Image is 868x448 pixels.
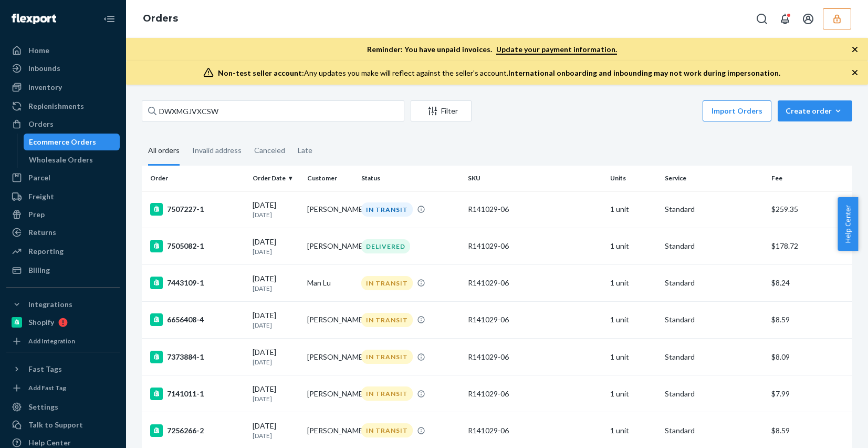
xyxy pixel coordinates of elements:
[28,299,72,310] div: Integrations
[468,241,602,251] div: R141029-06
[508,68,780,77] span: International onboarding and inbounding may not work during impersonation.
[468,425,602,436] div: R141029-06
[28,82,62,93] div: Inventory
[665,352,763,362] p: Standard
[361,350,413,364] div: IN TRANSIT
[361,239,410,253] div: DELIVERED
[150,388,244,400] div: 7141011-1
[303,191,358,228] td: [PERSON_NAME]
[838,197,858,251] button: Help Center
[303,375,358,412] td: [PERSON_NAME]
[665,314,763,325] p: Standard
[367,44,617,55] p: Reminder: You have unpaid invoices.
[192,137,242,164] div: Invalid address
[6,399,120,415] a: Settings
[253,421,299,440] div: [DATE]
[303,228,358,264] td: [PERSON_NAME]
[6,116,120,133] a: Orders
[150,313,244,326] div: 6656408-4
[28,227,56,238] div: Returns
[468,204,602,215] div: R141029-06
[606,228,661,264] td: 1 unit
[150,424,244,437] div: 7256266-2
[142,166,248,191] th: Order
[464,166,606,191] th: SKU
[6,98,120,115] a: Replenishments
[767,301,852,338] td: $8.59
[28,317,54,328] div: Shopify
[253,347,299,366] div: [DATE]
[28,119,54,129] div: Orders
[253,394,299,403] p: [DATE]
[6,296,120,313] button: Integrations
[468,278,602,288] div: R141029-06
[468,352,602,362] div: R141029-06
[253,310,299,330] div: [DATE]
[411,100,472,121] button: Filter
[143,13,178,24] a: Orders
[6,79,120,96] a: Inventory
[248,166,303,191] th: Order Date
[24,151,120,168] a: Wholesale Orders
[6,206,120,223] a: Prep
[767,264,852,301] td: $8.24
[28,172,50,183] div: Parcel
[24,134,120,150] a: Ecommerce Orders
[253,210,299,219] p: [DATE]
[218,68,304,77] span: Non-test seller account:
[6,335,120,348] a: Add Integration
[703,100,771,121] button: Import Orders
[150,203,244,216] div: 7507227-1
[786,106,844,116] div: Create order
[28,246,64,257] div: Reporting
[6,60,120,77] a: Inbounds
[361,423,413,437] div: IN TRANSIT
[6,262,120,279] a: Billing
[361,313,413,327] div: IN TRANSIT
[253,200,299,219] div: [DATE]
[665,278,763,288] p: Standard
[767,191,852,228] td: $259.35
[253,431,299,440] p: [DATE]
[307,174,353,182] div: Customer
[665,389,763,399] p: Standard
[150,277,244,289] div: 7443109-1
[468,314,602,325] div: R141029-06
[767,375,852,412] td: $7.99
[775,8,796,29] button: Open notifications
[606,191,661,228] td: 1 unit
[218,68,780,78] div: Any updates you make will reflect against the seller's account.
[665,204,763,215] p: Standard
[303,264,358,301] td: Man Lu
[134,4,186,34] ol: breadcrumbs
[606,166,661,191] th: Units
[665,425,763,436] p: Standard
[767,166,852,191] th: Fee
[6,243,120,260] a: Reporting
[606,301,661,338] td: 1 unit
[253,247,299,256] p: [DATE]
[28,337,75,345] div: Add Integration
[6,42,120,59] a: Home
[253,384,299,403] div: [DATE]
[28,191,54,202] div: Freight
[6,224,120,241] a: Returns
[150,240,244,252] div: 7505082-1
[468,389,602,399] div: R141029-06
[496,45,617,55] a: Update your payment information.
[411,106,471,116] div: Filter
[6,314,120,331] a: Shopify
[303,301,358,338] td: [PERSON_NAME]
[148,137,180,166] div: All orders
[361,276,413,290] div: IN TRANSIT
[6,361,120,378] button: Fast Tags
[28,364,62,374] div: Fast Tags
[6,416,120,433] button: Talk to Support
[801,416,857,443] iframe: Opens a widget where you can chat to one of our agents
[12,14,56,24] img: Flexport logo
[606,375,661,412] td: 1 unit
[767,339,852,375] td: $8.09
[28,209,45,220] div: Prep
[28,101,84,111] div: Replenishments
[6,188,120,205] a: Freight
